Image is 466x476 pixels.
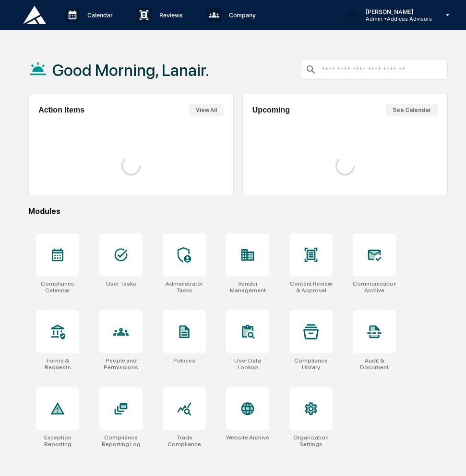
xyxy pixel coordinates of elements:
[163,434,206,448] div: Trade Compliance
[353,357,396,371] div: Audit & Document Logs
[289,280,333,294] div: Content Review & Approval
[106,280,136,287] div: User Tasks
[36,280,79,294] div: Compliance Calendar
[52,61,209,80] h1: Good Morning, Lanair.
[189,104,224,116] button: View All
[80,12,118,19] p: Calendar
[358,15,432,22] p: Admin • Addicus Advisors
[173,357,195,364] div: Policies
[353,280,396,294] div: Communications Archive
[226,434,269,441] div: Website Archive
[163,280,206,294] div: Administrator Tasks
[152,12,188,19] p: Reviews
[226,280,269,294] div: Vendor Management
[36,357,79,371] div: Forms & Requests
[289,357,333,371] div: Compliance Library
[28,207,448,216] div: Modules
[252,106,290,114] h2: Upcoming
[36,434,79,448] div: Exception Reporting
[386,104,438,116] button: See Calendar
[99,434,143,448] div: Compliance Reporting Log
[226,357,269,371] div: User Data Lookup
[23,6,46,24] img: logo
[358,8,432,15] p: [PERSON_NAME]
[221,12,261,19] p: Company
[38,106,84,114] h2: Action Items
[99,357,143,371] div: People and Permissions
[289,434,333,448] div: Organization Settings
